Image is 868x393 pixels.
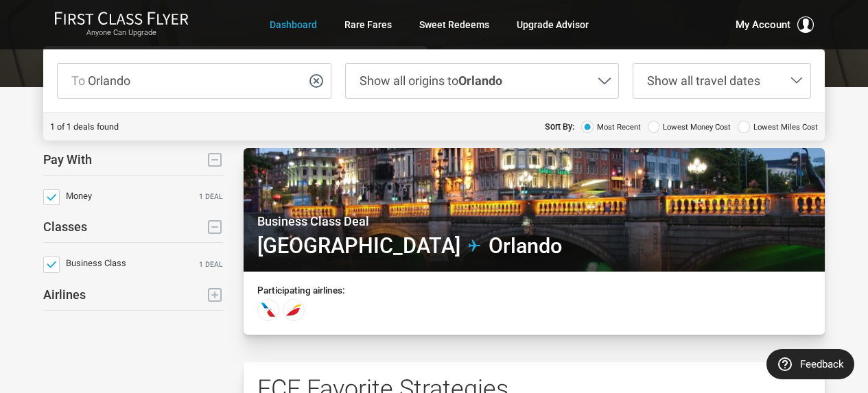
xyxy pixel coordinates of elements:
span: Feedback [25,10,83,22]
span: 1 deal [199,191,223,203]
h3: Pay With [43,153,92,167]
span: Lowest Miles Cost [753,121,818,133]
a: Sweet Redeems [419,12,489,37]
h3: Participating airlines: [257,285,345,296]
span: To [71,73,85,88]
span: 1 deal [199,259,223,271]
span: Lowest Money Cost [663,121,731,133]
small: Anyone Can Upgrade [54,28,189,38]
button: Feedback [766,349,854,379]
h3: Airlines [43,288,86,302]
header: Sort By: [545,120,574,134]
a: Rare Fares [344,12,392,37]
span: Money [66,191,92,201]
span: Orlando [88,73,130,88]
span: Most Recent [597,121,641,133]
div: 1 of 1 deals found [50,120,119,134]
span: My Account [736,16,790,33]
div: Iberia [283,299,305,321]
button: Clear selection [308,73,325,89]
a: Upgrade Advisor [517,12,589,37]
strong: Orlando [458,73,502,88]
span: Business Class [66,258,126,268]
span: Show all travel dates [647,73,760,88]
span: Feedback [800,359,844,370]
button: My Account [736,16,814,33]
h3: Classes [43,220,87,234]
a: Dashboard [270,12,317,37]
div: American Airlines [257,299,279,321]
span: Show all origins to [360,73,502,88]
img: First Class Flyer [54,11,189,25]
a: First Class FlyerAnyone Can Upgrade [54,11,189,38]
